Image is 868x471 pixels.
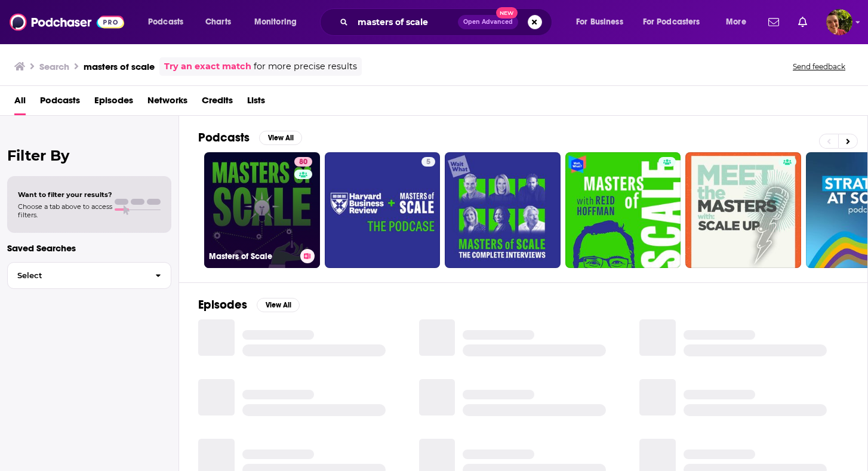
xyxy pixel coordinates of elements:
[826,9,852,35] span: Logged in as Marz
[18,190,112,199] span: Want to filter your results?
[426,156,430,168] span: 5
[643,14,700,30] span: For Podcasters
[826,9,852,35] button: Show profile menu
[568,13,638,32] button: open menu
[205,14,231,30] span: Charts
[294,157,312,167] a: 80
[147,91,187,115] a: Networks
[254,60,357,73] span: for more precise results
[7,242,171,254] p: Saved Searches
[198,130,302,145] a: PodcastsView All
[463,19,513,25] span: Open Advanced
[209,251,296,261] h3: Masters of Scale
[164,60,251,73] a: Try an exact match
[789,61,849,72] button: Send feedback
[496,7,518,19] span: New
[198,13,238,32] a: Charts
[826,9,852,35] img: User Profile
[325,152,441,268] a: 5
[148,14,183,30] span: Podcasts
[254,14,297,30] span: Monitoring
[793,12,812,32] a: Show notifications dropdown
[7,147,171,164] h2: Filter By
[198,297,247,312] h2: Episodes
[257,298,300,312] button: View All
[198,297,300,312] a: EpisodesView All
[246,13,312,32] button: open menu
[14,91,26,115] a: All
[7,262,171,289] button: Select
[39,61,69,72] h3: Search
[259,131,302,145] button: View All
[18,202,112,219] span: Choose a tab above to access filters.
[421,157,435,167] a: 5
[204,152,320,268] a: 80Masters of Scale
[140,13,199,32] button: open menu
[353,13,458,32] input: Search podcasts, credits, & more...
[198,130,250,145] h2: Podcasts
[202,91,233,115] a: Credits
[40,91,80,115] a: Podcasts
[764,12,784,32] a: Show notifications dropdown
[458,15,518,29] button: Open AdvancedNew
[718,13,761,32] button: open menu
[576,14,623,30] span: For Business
[10,11,124,33] img: Podchaser - Follow, Share and Rate Podcasts
[84,61,155,72] h3: masters of scale
[635,13,718,32] button: open menu
[94,91,133,115] a: Episodes
[726,14,746,30] span: More
[247,91,265,115] a: Lists
[331,8,564,36] div: Search podcasts, credits, & more...
[8,272,146,279] span: Select
[299,156,307,168] span: 80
